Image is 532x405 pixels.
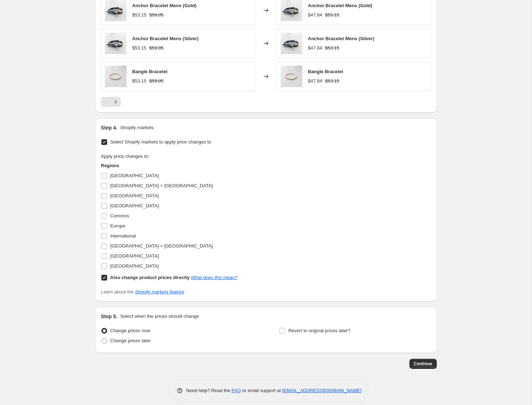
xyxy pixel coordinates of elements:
[288,328,350,333] span: Revert to original prices later?
[110,338,151,343] span: Change prices later
[132,36,199,41] span: Anchor Bracelet Mens (Silver)
[111,97,121,107] button: Next
[110,275,190,280] b: Also change product prices directly
[132,44,147,52] div: $53.15
[281,33,302,54] img: anchor-bracelet-mens_925x_e880f45b-7b2e-43ac-aaf2-bfdc561374a9_80x.jpg
[110,233,136,239] span: International
[132,11,147,19] div: $53.15
[110,139,211,145] span: Select Shopify markets to apply price changes to
[325,77,339,85] strike: $53.15
[105,66,127,87] img: bangle-bracelet-with-jewels_925x_1856326c-83b0-45c2-a1e8-67fcb8f9b656_80x.jpg
[110,183,213,188] span: [GEOGRAPHIC_DATA] + [GEOGRAPHIC_DATA]
[308,11,322,19] div: $47.84
[149,77,164,85] strike: $59.05
[120,124,153,131] p: Shopify markets
[110,193,159,198] span: [GEOGRAPHIC_DATA]
[308,69,343,74] span: Bangle Bracelet
[110,328,150,333] span: Change prices now
[105,33,127,54] img: anchor-bracelet-mens_925x_e880f45b-7b2e-43ac-aaf2-bfdc561374a9_80x.jpg
[325,11,339,19] strike: $53.15
[308,3,372,8] span: Anchor Bracelet Mens (Gold)
[149,44,164,52] strike: $59.05
[110,173,159,178] span: [GEOGRAPHIC_DATA]
[101,289,184,295] i: Learn about the
[101,97,121,107] nav: Pagination
[282,388,361,393] a: [EMAIL_ADDRESS][DOMAIN_NAME]
[101,313,118,320] h2: Step 5.
[149,11,164,19] strike: $59.05
[110,243,213,249] span: [GEOGRAPHIC_DATA] + [GEOGRAPHIC_DATA]
[308,36,375,41] span: Anchor Bracelet Mens (Silver)
[308,77,322,85] div: $47.84
[135,289,184,295] a: Shopify markets feature
[101,124,118,131] h2: Step 4.
[409,359,437,369] button: Continue
[186,388,232,393] span: Need help? Read the
[110,203,159,208] span: [GEOGRAPHIC_DATA]
[101,162,238,169] h3: Regions
[110,223,125,229] span: Europe
[101,154,150,159] span: Apply price changes to:
[120,313,199,320] p: Select when the prices should change
[132,69,168,74] span: Bangle Bracelet
[110,263,159,269] span: [GEOGRAPHIC_DATA]
[132,3,197,8] span: Anchor Bracelet Mens (Gold)
[414,361,432,367] span: Continue
[308,44,322,52] div: $47.84
[132,77,147,85] div: $53.15
[110,253,159,259] span: [GEOGRAPHIC_DATA]
[281,66,302,87] img: bangle-bracelet-with-jewels_925x_1856326c-83b0-45c2-a1e8-67fcb8f9b656_80x.jpg
[191,275,237,280] a: What does this mean?
[325,44,339,52] strike: $53.15
[110,213,129,218] span: Comoros
[231,388,241,393] a: FAQ
[241,388,282,393] span: or email support at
